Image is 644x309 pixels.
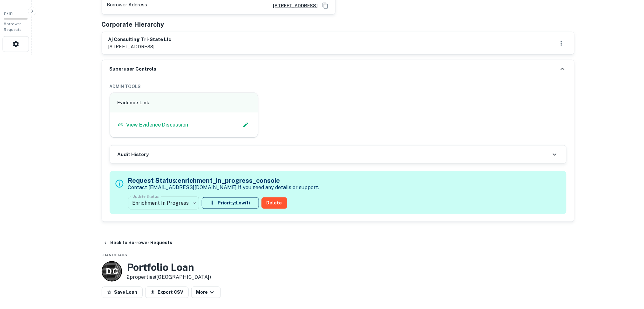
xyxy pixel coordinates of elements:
[127,262,211,274] h3: Portfolio Loan
[106,265,118,278] p: D C
[118,121,188,129] a: View Evidence Discussion
[4,11,13,16] span: 0 / 10
[128,176,319,185] h5: Request Status: enrichment_in_progress_console
[102,287,143,298] button: Save Loan
[202,197,259,209] button: Priority:Low(1)
[268,2,318,9] a: [STREET_ADDRESS]
[241,120,250,130] button: Edit Slack Link
[126,121,188,129] p: View Evidence Discussion
[132,194,159,199] label: Update Status
[118,151,149,158] h6: Audit History
[107,1,147,10] p: Borrower Address
[321,1,330,10] button: Copy Address
[108,36,172,43] h6: aj consulting tri-state llc
[102,253,127,257] span: Loan Details
[261,197,287,209] button: Delete
[128,194,199,212] div: Enrichment In Progress
[145,287,189,298] button: Export CSV
[108,43,172,51] p: [STREET_ADDRESS]
[102,261,122,282] a: D C
[128,184,319,192] p: Contact [EMAIL_ADDRESS][DOMAIN_NAME] if you need any details or support.
[4,22,22,32] span: Borrower Requests
[100,237,175,249] button: Back to Borrower Requests
[102,20,164,29] h5: Corporate Hierarchy
[612,258,644,289] iframe: Chat Widget
[127,274,211,281] p: 2 properties ([GEOGRAPHIC_DATA])
[118,99,251,106] h6: Evidence Link
[191,287,221,298] button: More
[110,83,566,90] h6: ADMIN TOOLS
[110,65,157,73] h6: Superuser Controls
